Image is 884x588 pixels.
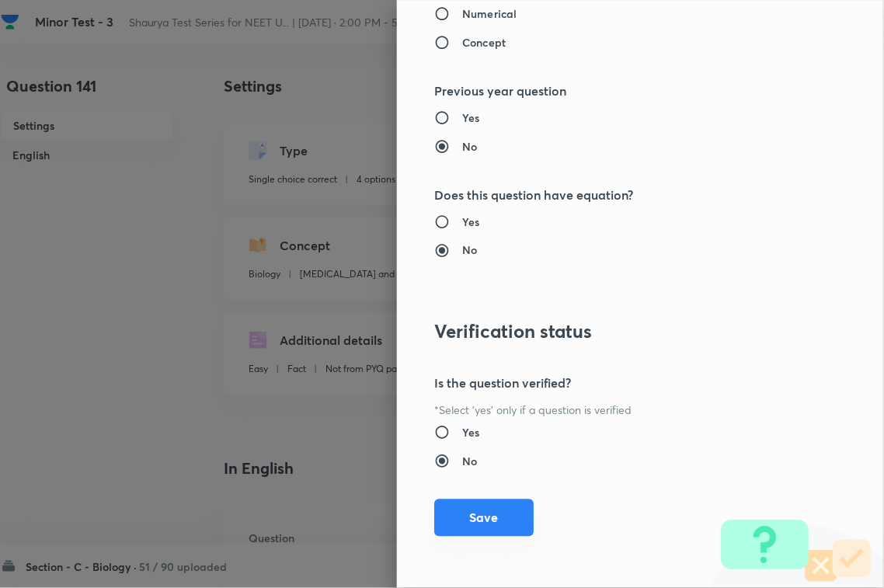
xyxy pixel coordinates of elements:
h6: Yes [462,110,479,126]
h6: No [462,242,477,259]
h5: Is the question verified? [434,374,795,393]
h5: Previous year question [434,82,795,100]
h6: Concept [462,34,506,50]
h6: Numerical [462,5,517,22]
p: *Select 'yes' only if a question is verified [434,402,795,419]
h5: Does this question have equation? [434,186,795,204]
h6: No [462,138,477,155]
h6: No [462,454,477,470]
h6: Yes [462,425,479,441]
button: Save [434,499,534,537]
h3: Verification status [434,321,795,343]
h6: Yes [462,214,479,230]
